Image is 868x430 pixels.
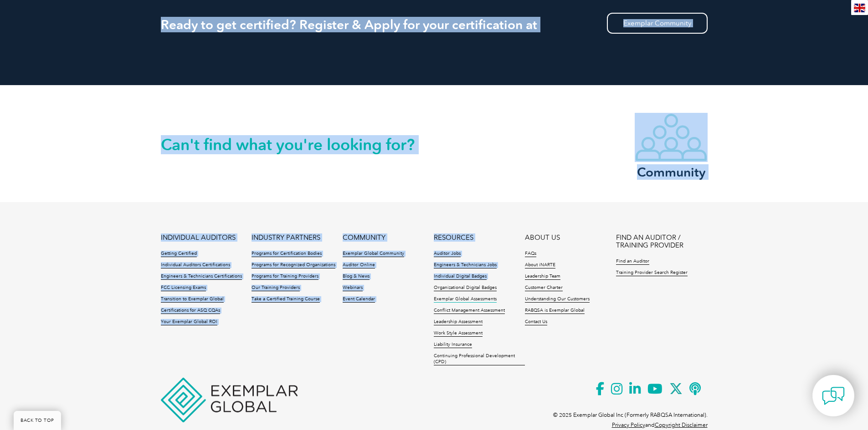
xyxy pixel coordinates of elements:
[434,330,483,337] a: Work Style Assessment
[252,262,335,268] a: Programs for Recognized Organizations
[525,251,536,257] a: FAQs
[434,285,497,291] a: Organizational Digital Badges
[607,13,708,34] a: Exemplar Community
[434,296,497,303] a: Exemplar Global Assessments
[525,296,590,303] a: Understanding Our Customers
[343,285,363,291] a: Webinars
[434,234,473,242] a: RESOURCES
[161,137,434,152] h2: Can't find what you're looking for?
[252,251,322,257] a: Programs for Certification Bodies
[161,285,206,291] a: FCC Licensing Exams
[616,234,707,249] a: FIND AN AUDITOR / TRAINING PROVIDER
[434,262,497,268] a: Engineers & Technicians Jobs
[525,234,560,242] a: ABOUT US
[161,251,197,257] a: Getting Certified
[525,273,560,280] a: Leadership Team
[252,273,318,280] a: Programs for Training Providers
[434,308,505,314] a: Conflict Management Assessment
[343,234,385,242] a: COMMUNITY
[161,308,220,314] a: Certifications for ASQ CQAs
[635,113,708,162] img: icon-community.webp
[612,420,708,430] p: and
[161,378,298,422] img: Exemplar Global
[343,273,370,280] a: Blog & News
[525,285,563,291] a: Customer Charter
[616,270,688,276] a: Training Provider Search Register
[655,422,708,428] a: Copyright Disclaimer
[525,262,555,268] a: About iNARTE
[434,251,461,257] a: Auditor Jobs
[343,251,404,257] a: Exemplar Global Community
[343,296,375,303] a: Event Calendar
[616,258,649,265] a: Find an Auditor
[612,422,645,428] a: Privacy Policy
[161,17,708,32] h2: Ready to get certified? Register & Apply for your certification at
[252,285,300,291] a: Our Training Providers
[161,273,242,280] a: Engineers & Technicians Certifications
[252,296,320,303] a: Take a Certified Training Course
[434,319,483,325] a: Leadership Assessment
[635,113,708,178] a: Community
[854,4,865,12] img: en
[822,384,845,407] img: contact-chat.png
[161,319,217,325] a: Your Exemplar Global ROI
[161,296,224,303] a: Transition to Exemplar Global
[14,411,61,430] a: BACK TO TOP
[161,234,236,242] a: INDIVIDUAL AUDITORS
[553,410,708,420] p: © 2025 Exemplar Global Inc (Formerly RABQSA International).
[343,262,375,268] a: Auditor Online
[525,319,547,325] a: Contact Us
[252,234,320,242] a: INDUSTRY PARTNERS
[635,167,708,178] h3: Community
[161,262,230,268] a: Individual Auditors Certifications
[525,308,585,314] a: RABQSA is Exemplar Global
[434,342,472,348] a: Liability Insurance
[434,273,487,280] a: Individual Digital Badges
[434,353,525,365] a: Continuing Professional Development (CPD)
